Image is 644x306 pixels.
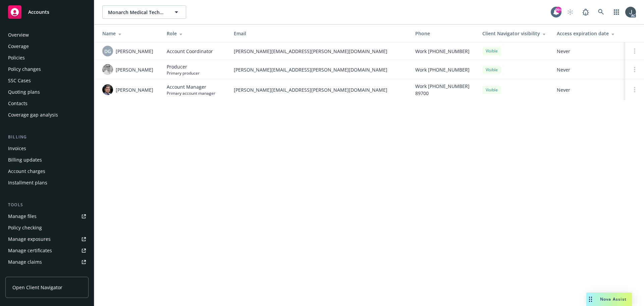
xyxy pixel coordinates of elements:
a: Billing updates [5,155,89,165]
span: [PERSON_NAME] [116,66,153,73]
div: Role [167,30,223,37]
span: Never [557,66,620,73]
div: Manage certificates [8,245,52,256]
a: Accounts [5,3,89,21]
a: Start snowing [563,5,577,19]
div: Manage claims [8,257,42,267]
a: Coverage gap analysis [5,110,89,120]
div: Name [102,30,156,37]
a: Manage claims [5,257,89,267]
span: Account Coordinator [167,48,213,55]
a: Policy checking [5,222,89,233]
div: Drag to move [586,293,595,306]
span: Work [PHONE_NUMBER] [415,48,470,55]
a: Search [594,5,608,19]
button: Monarch Medical Technologies, LLC [102,5,186,19]
a: Coverage [5,41,89,52]
a: Policies [5,52,89,63]
span: [PERSON_NAME][EMAIL_ADDRESS][PERSON_NAME][DOMAIN_NAME] [234,66,405,73]
span: Nova Assist [600,296,627,302]
a: Manage files [5,211,89,222]
span: Primary producer [167,70,200,76]
span: Accounts [28,9,49,15]
img: photo [625,7,636,17]
span: Account Manager [167,83,215,90]
span: Work [PHONE_NUMBER] [415,66,470,73]
div: Client Navigator visibility [482,30,546,37]
div: Manage BORs [8,268,40,279]
span: Never [557,86,620,93]
a: Installment plans [5,177,89,188]
div: Manage files [8,211,37,222]
div: Manage exposures [8,234,51,245]
a: Manage BORs [5,268,89,279]
span: [PERSON_NAME][EMAIL_ADDRESS][PERSON_NAME][DOMAIN_NAME] [234,48,405,55]
button: Nova Assist [586,293,632,306]
div: Phone [415,30,472,37]
span: DG [104,48,111,55]
img: photo [102,64,113,75]
div: Coverage gap analysis [8,110,58,120]
img: photo [102,84,113,95]
div: Policies [8,52,25,63]
a: Account charges [5,166,89,177]
div: Email [234,30,405,37]
span: Primary account manager [167,90,215,96]
div: Coverage [8,41,29,52]
a: Contacts [5,98,89,109]
a: Switch app [610,5,623,19]
a: SSC Cases [5,75,89,86]
div: Visible [482,65,501,74]
div: Policy checking [8,222,42,233]
div: Policy changes [8,64,41,75]
div: Account charges [8,166,45,177]
a: Quoting plans [5,87,89,97]
div: Quoting plans [8,87,40,97]
div: 99+ [555,7,561,13]
div: SSC Cases [8,75,31,86]
div: Visible [482,47,501,55]
span: Monarch Medical Technologies, LLC [108,9,166,16]
div: Installment plans [8,177,47,188]
span: Producer [167,63,200,70]
div: Invoices [8,143,26,154]
span: Work [PHONE_NUMBER] 89700 [415,83,472,97]
div: Billing updates [8,155,42,165]
a: Overview [5,30,89,40]
span: [PERSON_NAME] [116,48,153,55]
span: [PERSON_NAME][EMAIL_ADDRESS][PERSON_NAME][DOMAIN_NAME] [234,86,405,93]
a: Manage exposures [5,234,89,245]
div: Billing [5,134,89,140]
a: Report a Bug [579,5,592,19]
div: Contacts [8,98,28,109]
div: Access expiration date [557,30,620,37]
div: Tools [5,202,89,208]
span: Open Client Navigator [12,284,62,291]
div: Overview [8,30,29,40]
a: Manage certificates [5,245,89,256]
div: Visible [482,86,501,94]
a: Invoices [5,143,89,154]
span: Never [557,48,620,55]
a: Policy changes [5,64,89,75]
span: [PERSON_NAME] [116,86,153,93]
